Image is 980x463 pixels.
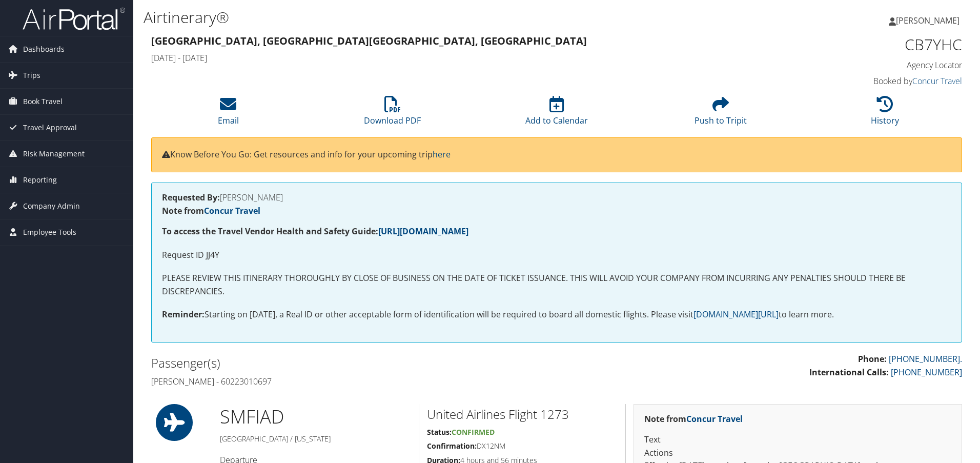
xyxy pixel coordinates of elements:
h5: DX12NM [427,441,618,451]
span: Company Admin [23,193,80,219]
a: [PERSON_NAME] [889,5,970,36]
h1: Airtinerary® [144,7,695,28]
strong: Phone: [858,353,887,365]
strong: Requested By: [162,192,220,203]
a: Email [218,102,239,126]
span: Employee Tools [23,219,76,245]
span: Confirmed [452,427,495,437]
p: Starting on [DATE], a Real ID or other acceptable form of identification will be required to boar... [162,308,951,321]
h4: Agency Locator [771,59,962,71]
h4: [PERSON_NAME] [162,193,951,202]
span: Dashboards [23,36,65,62]
strong: Status: [427,427,452,437]
h2: Passenger(s) [151,354,549,372]
p: Request ID JJ4Y [162,249,951,262]
span: Trips [23,63,40,88]
strong: International Calls: [809,367,889,378]
a: History [871,102,899,126]
a: here [433,149,451,160]
a: Concur Travel [912,75,962,87]
strong: [GEOGRAPHIC_DATA], [GEOGRAPHIC_DATA] [GEOGRAPHIC_DATA], [GEOGRAPHIC_DATA] [151,34,587,48]
strong: Note from [644,413,743,425]
a: [PHONE_NUMBER] [891,367,962,378]
h4: [DATE] - [DATE] [151,52,756,64]
p: Know Before You Go: Get resources and info for your upcoming trip [162,148,951,162]
strong: Note from [162,205,260,216]
h2: United Airlines Flight 1273 [427,406,618,423]
p: PLEASE REVIEW THIS ITINERARY THOROUGHLY BY CLOSE OF BUSINESS ON THE DATE OF TICKET ISSUANCE. THIS... [162,272,951,298]
h5: [GEOGRAPHIC_DATA] / [US_STATE] [220,434,411,444]
a: Concur Travel [686,413,743,425]
h1: SMF IAD [220,404,411,430]
a: [URL][DOMAIN_NAME] [378,226,468,237]
a: Add to Calendar [525,102,588,126]
span: Reporting [23,167,57,193]
strong: To access the Travel Vendor Health and Safety Guide: [162,226,468,237]
span: Travel Approval [23,115,77,140]
strong: Reminder: [162,309,205,320]
a: Download PDF [364,102,421,126]
img: airportal-logo.png [23,7,125,31]
span: Risk Management [23,141,85,167]
a: Concur Travel [204,205,260,216]
h4: Booked by [771,75,962,87]
span: Book Travel [23,89,63,114]
h4: [PERSON_NAME] - 60223010697 [151,376,549,387]
a: [PHONE_NUMBER]. [889,353,962,365]
span: [PERSON_NAME] [896,15,959,26]
a: Push to Tripit [695,102,747,126]
strong: Confirmation: [427,441,477,451]
h1: CB7YHC [771,34,962,55]
a: [DOMAIN_NAME][URL] [693,309,779,320]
